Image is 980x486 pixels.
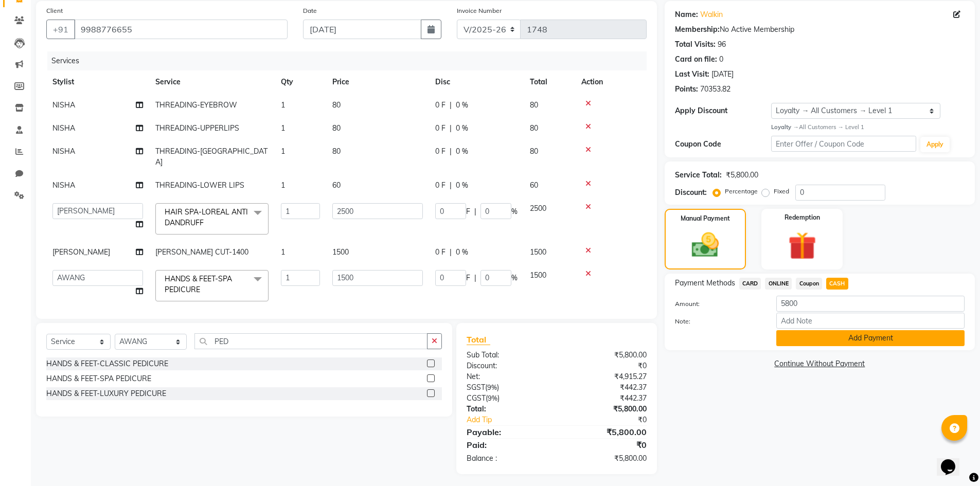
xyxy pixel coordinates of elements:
[200,285,205,294] a: x
[275,70,326,94] th: Qty
[74,20,288,39] input: Search by Name/Mobile/Email/Code
[46,388,166,399] div: HANDS & FEET-LUXURY PEDICURE
[450,247,452,258] span: |
[675,24,720,35] div: Membership:
[573,415,654,425] div: ₹0
[459,404,557,415] div: Total:
[675,187,707,198] div: Discount:
[675,105,772,116] div: Apply Discount
[718,39,726,50] div: 96
[785,213,820,222] label: Redemption
[459,371,557,382] div: Net:
[667,299,769,309] label: Amount:
[332,247,349,257] span: 1500
[46,358,168,369] div: HANDS & FEET-CLASSIC PEDICURE
[435,247,446,258] span: 0 F
[459,350,557,361] div: Sub Total:
[557,439,654,451] div: ₹0
[459,415,573,425] a: Add Tip
[155,181,244,190] span: THREADING-LOWER LIPS
[700,84,730,95] div: 70353.82
[155,147,268,167] span: THREADING-[GEOGRAPHIC_DATA]
[52,147,75,156] span: NISHA
[47,51,654,70] div: Services
[776,313,965,329] input: Add Note
[303,6,317,15] label: Date
[457,6,502,15] label: Invoice Number
[765,278,792,290] span: ONLINE
[459,393,557,404] div: ( )
[675,139,772,150] div: Coupon Code
[332,100,341,110] span: 80
[467,393,486,403] span: CGST
[557,404,654,415] div: ₹5,800.00
[52,100,75,110] span: NISHA
[46,70,149,94] th: Stylist
[937,445,970,476] iframe: chat widget
[326,70,429,94] th: Price
[165,274,232,294] span: HANDS & FEET-SPA PEDICURE
[575,70,647,94] th: Action
[204,218,208,227] a: x
[675,170,722,181] div: Service Total:
[557,350,654,361] div: ₹5,800.00
[530,181,538,190] span: 60
[435,123,446,134] span: 0 F
[675,9,698,20] div: Name:
[456,247,468,258] span: 0 %
[332,181,341,190] span: 60
[456,123,468,134] span: 0 %
[450,123,452,134] span: |
[194,333,428,349] input: Search or Scan
[771,136,916,152] input: Enter Offer / Coupon Code
[474,206,476,217] span: |
[450,100,452,111] span: |
[281,147,285,156] span: 1
[719,54,723,65] div: 0
[776,330,965,346] button: Add Payment
[667,317,769,326] label: Note:
[711,69,734,80] div: [DATE]
[530,204,546,213] span: 2500
[450,146,452,157] span: |
[467,334,490,345] span: Total
[459,453,557,464] div: Balance :
[675,24,965,35] div: No Active Membership
[524,70,575,94] th: Total
[466,206,470,217] span: F
[459,361,557,371] div: Discount:
[530,247,546,257] span: 1500
[467,383,485,392] span: SGST
[779,228,825,263] img: _gift.svg
[557,361,654,371] div: ₹0
[435,100,446,111] span: 0 F
[281,100,285,110] span: 1
[459,426,557,438] div: Payable:
[700,9,723,20] a: Walkin
[281,247,285,257] span: 1
[726,170,758,181] div: ₹5,800.00
[46,6,63,15] label: Client
[557,393,654,404] div: ₹442.37
[675,278,735,289] span: Payment Methods
[466,273,470,283] span: F
[920,137,950,152] button: Apply
[459,439,557,451] div: Paid:
[683,229,727,261] img: _cash.svg
[488,394,497,402] span: 9%
[435,146,446,157] span: 0 F
[511,206,518,217] span: %
[456,180,468,191] span: 0 %
[46,20,75,39] button: +91
[796,278,822,290] span: Coupon
[52,247,110,257] span: [PERSON_NAME]
[459,382,557,393] div: ( )
[675,39,716,50] div: Total Visits:
[557,453,654,464] div: ₹5,800.00
[675,54,717,65] div: Card on file:
[281,181,285,190] span: 1
[675,69,709,80] div: Last Visit:
[557,426,654,438] div: ₹5,800.00
[155,123,239,133] span: THREADING-UPPERLIPS
[530,123,538,133] span: 80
